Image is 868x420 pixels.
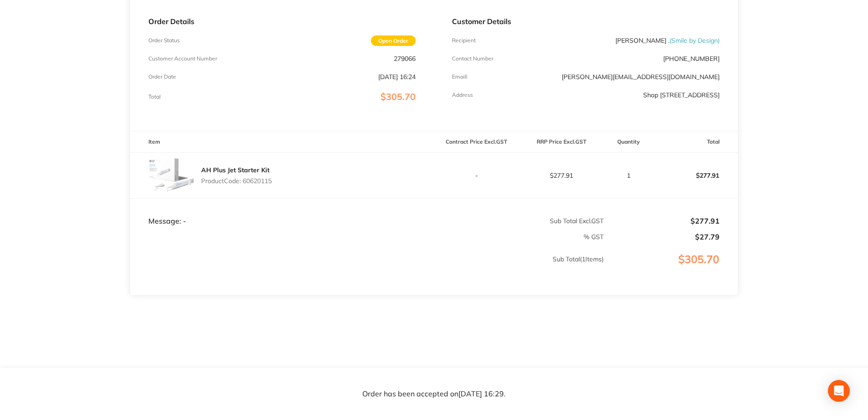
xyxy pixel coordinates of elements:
th: Total [653,131,738,153]
p: Emaill [452,74,467,80]
p: [PERSON_NAME] . [615,37,720,44]
span: $305.70 [381,91,416,102]
p: 1 [604,172,652,179]
a: [PERSON_NAME][EMAIL_ADDRESS][DOMAIN_NAME] [562,73,720,81]
span: Open Order [371,35,416,46]
p: $277.91 [519,172,604,179]
p: Order Details [148,17,416,25]
p: % GST [131,233,604,240]
p: Contact Number [452,55,493,62]
th: Contract Price Excl. GST [434,131,519,153]
span: ( Smile by Design ) [670,36,720,45]
p: 279066 [394,55,416,62]
p: $305.70 [604,253,737,284]
p: $277.91 [653,165,737,186]
p: Product Code: 60620115 [201,177,272,185]
p: $277.91 [604,217,720,225]
p: Order has been accepted on [DATE] 16:29 . [362,390,506,398]
p: Customer Account Number [148,55,217,62]
p: Sub Total Excl. GST [434,217,604,225]
th: Quantity [604,131,653,153]
p: Total [148,94,161,100]
a: AH Plus Jet Starter Kit [201,166,269,174]
p: [PHONE_NUMBER] [663,55,720,62]
p: Order Status [148,37,180,44]
th: Item [130,131,434,153]
p: [DATE] 16:24 [378,73,416,80]
p: $27.79 [604,233,720,241]
p: Order Date [148,74,176,80]
p: Customer Details [452,17,719,25]
td: Message: - [130,198,434,225]
div: Open Intercom Messenger [828,380,850,402]
th: RRP Price Excl. GST [519,131,604,153]
p: Recipient [452,37,476,44]
p: Address [452,92,473,98]
p: Sub Total ( 1 Items) [131,255,604,281]
p: Shop [STREET_ADDRESS] [643,91,720,99]
p: - [434,172,518,179]
img: ODg3ejZqbg [148,153,194,198]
